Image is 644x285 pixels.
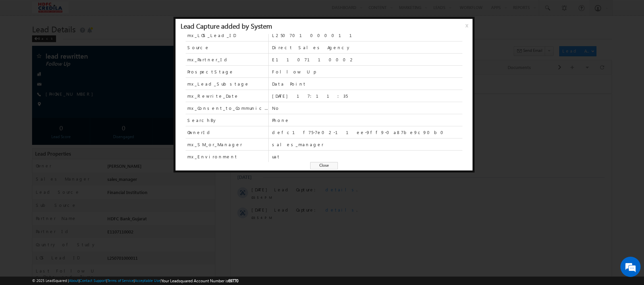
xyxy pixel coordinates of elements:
span: Your Leadsquared Account Number is [161,278,238,283]
span: details [95,39,126,44]
a: Acceptable Use [135,278,160,283]
span: Source [187,44,210,51]
span: x [465,22,471,34]
span: 05:11 PM [21,67,41,73]
span: mx_Consent_to_Communicate [187,105,268,111]
div: All Time [138,7,152,13]
span: Lead Stage changed from to by . [44,59,217,65]
span: mx_Consent_to_Communicate [186,102,268,114]
span: mx_Lead_Substage [186,78,268,90]
span: mx_Partner_Id [187,57,230,63]
span: OwnerId [187,129,212,135]
span: mx_Environment [186,151,268,162]
span: [DATE] [21,79,36,85]
span: Follow Up [272,69,462,75]
div: . [44,112,343,118]
span: [DATE] [21,39,36,45]
span: Data Point [272,81,462,87]
span: Lead Capture: [44,132,89,138]
span: Source [186,41,268,53]
span: Direct Sales Agency [272,44,462,51]
span: Activity Type [7,5,30,15]
span: sales_manager [272,141,462,148]
span: mx_Rewrite_Date [186,90,268,102]
span: ProspectStage [187,69,234,75]
a: Contact Support [80,278,106,283]
span: mx_LOS_Lead_ID [187,32,236,38]
span: [DATE] [21,59,36,65]
span: L250701000011 [272,32,462,38]
span: details [95,132,126,138]
span: mx_SM_or_Manager [186,138,268,150]
span: Lead Capture: [44,39,89,44]
span: mx_Partner_Id [186,54,268,65]
span: ProspectStage [186,66,268,77]
span: Data Point [142,59,163,65]
span: 03:54 PM [21,120,41,126]
div: . [44,39,343,45]
a: Terms of Service [107,278,134,283]
span: No [272,105,462,111]
span: [DATE] [21,112,36,118]
span: E1107110002 [272,57,462,63]
span: Close [310,162,338,169]
div: All Selected [35,7,55,13]
span: 03:54 PM [21,140,41,146]
span: details [95,79,126,85]
div: All Selected [34,5,110,15]
span: Phone [272,117,462,123]
span: Lead Capture: [44,112,89,118]
span: details [95,112,126,118]
div: [DATE] [7,26,29,32]
span: Follow Up [170,59,191,65]
span: mx_LOS_Lead_ID [186,29,268,41]
span: SearchBy [187,117,217,123]
span: defc1f75-7e02-11ee-9ff9-0a87be9c90b0 [272,129,462,135]
span: mx_Environment [187,154,238,160]
span: mx_Rewrite_Date [187,93,239,99]
span: mx_SM_or_Manager [187,141,242,148]
div: [DATE] [7,100,29,106]
span: System [201,59,216,65]
div: . [44,79,343,85]
span: SearchBy [186,114,268,126]
span: © 2025 LeadSquared | | | | | [32,278,238,284]
span: Time [124,5,133,15]
span: mx_Lead_Substage [187,81,249,87]
span: [DATE] [21,132,36,138]
span: Lead Capture: [44,79,89,85]
a: About [69,278,79,283]
span: OwnerId [186,126,268,138]
div: Lead Capture added by System [181,23,272,29]
div: . [44,132,343,138]
span: uat [272,154,462,160]
span: 69770 [228,278,238,283]
span: 05:10 PM [21,87,41,93]
span: [DATE] 17:11:35 [272,93,462,99]
span: 05:11 PM [21,46,41,53]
